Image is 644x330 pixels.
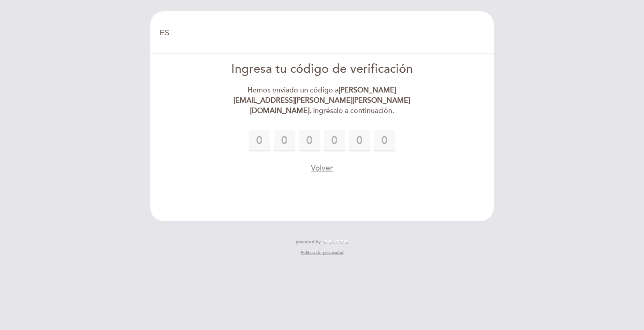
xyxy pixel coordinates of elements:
div: Hemos enviado un código a . Ingrésalo a continuación. [220,85,425,116]
span: powered by [296,239,321,245]
input: 0 [374,130,395,151]
input: 0 [299,130,320,151]
button: Volver [311,163,333,174]
strong: [PERSON_NAME][EMAIL_ADDRESS][PERSON_NAME][PERSON_NAME][DOMAIN_NAME] [233,86,410,115]
input: 0 [274,130,295,151]
input: 0 [249,130,270,151]
img: MEITRE [323,240,348,244]
a: powered by [296,239,348,245]
input: 0 [349,130,370,151]
div: Ingresa tu código de verificación [220,61,425,78]
a: Política de privacidad [301,250,343,256]
input: 0 [324,130,345,151]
